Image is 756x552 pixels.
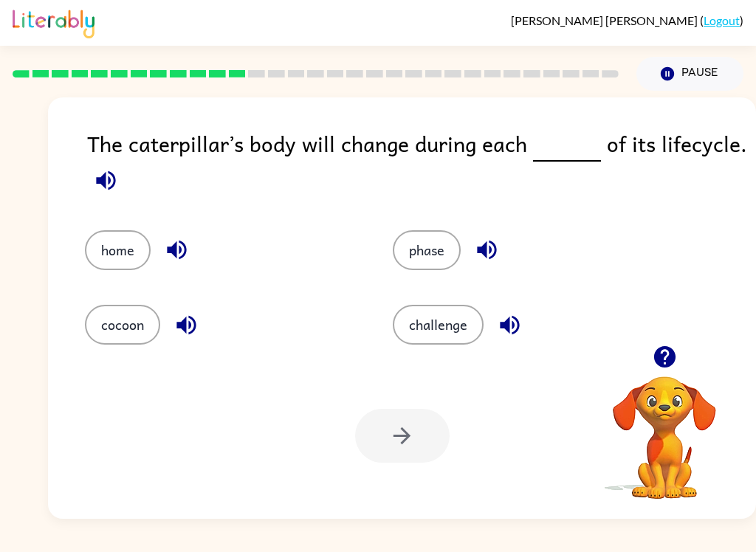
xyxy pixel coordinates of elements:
[87,127,756,201] div: The caterpillar’s body will change during each of its lifecycle.
[393,305,484,345] button: challenge
[511,13,700,27] span: [PERSON_NAME] [PERSON_NAME]
[591,353,738,501] video: Your browser must support playing .mp4 files to use Literably. Please try using another browser.
[636,57,743,91] button: Pause
[13,6,94,38] img: Literably
[704,13,740,27] a: Logout
[511,13,743,27] div: ( )
[85,230,151,270] button: home
[85,305,160,345] button: cocoon
[393,230,461,270] button: phase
